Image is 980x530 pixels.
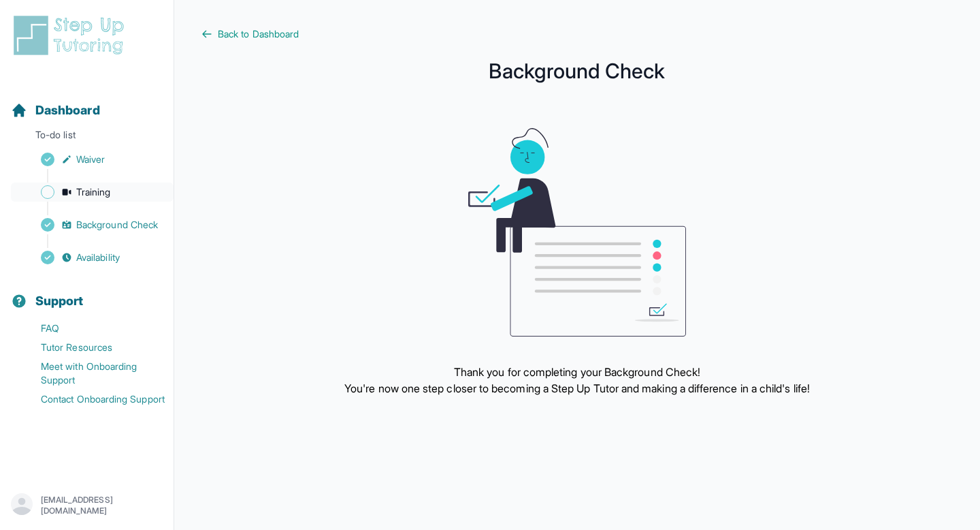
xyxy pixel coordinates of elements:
[35,101,100,120] span: Dashboard
[11,390,174,409] a: Contact Onboarding Support
[76,185,111,199] span: Training
[11,493,163,518] button: [EMAIL_ADDRESS][DOMAIN_NAME]
[344,380,810,396] p: You're now one step closer to becoming a Step Up Tutor and making a difference in a child's life!
[76,153,105,166] span: Waiver
[11,14,132,57] img: logo
[344,364,810,380] p: Thank you for completing your Background Check!
[11,101,100,120] a: Dashboard
[11,319,174,338] a: FAQ
[11,215,174,234] a: Background Check
[468,128,686,337] img: meeting graphic
[218,27,299,41] span: Back to Dashboard
[76,251,120,264] span: Availability
[76,218,158,232] span: Background Check
[5,270,168,316] button: Support
[201,63,953,79] h1: Background Check
[11,183,174,202] a: Training
[11,150,174,169] a: Waiver
[11,248,174,267] a: Availability
[5,128,168,147] p: To-do list
[201,27,953,41] a: Back to Dashboard
[35,292,84,311] span: Support
[11,357,174,390] a: Meet with Onboarding Support
[5,79,168,125] button: Dashboard
[11,338,174,357] a: Tutor Resources
[41,495,163,516] p: [EMAIL_ADDRESS][DOMAIN_NAME]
